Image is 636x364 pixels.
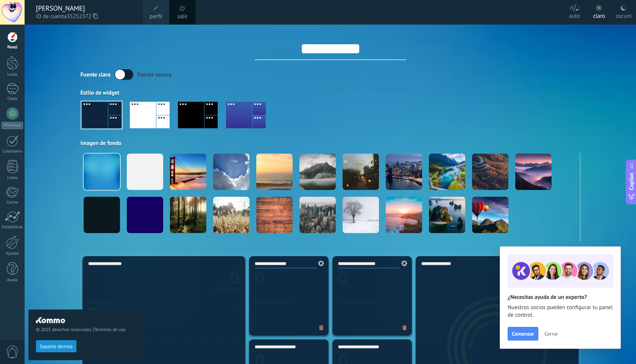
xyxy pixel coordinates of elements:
[512,331,534,336] span: Comenzar
[36,340,76,352] button: Soporte técnico
[67,12,98,21] span: 35252372
[2,225,23,230] div: Estadísticas
[2,96,23,101] div: Chats
[2,176,23,180] div: Listas
[593,5,605,25] div: claro
[569,5,580,25] div: auto
[36,327,135,333] span: © 2025 derechos reservados |
[177,12,187,21] a: salir
[616,5,631,25] div: oscuro
[508,304,613,319] span: Nuestros socios pueden configurar tu panel de control.
[508,327,538,341] button: Comenzar
[541,328,561,339] button: Cerrar
[137,71,171,78] div: Fuente oscura
[36,4,135,12] div: [PERSON_NAME]
[508,294,613,301] h2: ¿Necesitas ayuda de un experto?
[2,149,23,154] div: Calendario
[2,200,23,205] div: Correo
[2,45,23,50] div: Panel
[2,72,23,77] div: Leads
[81,140,580,147] div: Imagen de fondo
[81,89,580,96] div: Estilo de widget
[544,331,558,336] span: Cerrar
[2,122,23,129] div: WhatsApp
[628,173,635,190] span: Copilot
[2,251,23,256] div: Ajustes
[150,12,162,21] span: perfil
[36,343,76,349] a: Soporte técnico
[40,344,73,349] span: Soporte técnico
[2,278,23,283] div: Ayuda
[36,12,135,21] span: ID de cuenta
[94,327,125,333] a: Términos de uso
